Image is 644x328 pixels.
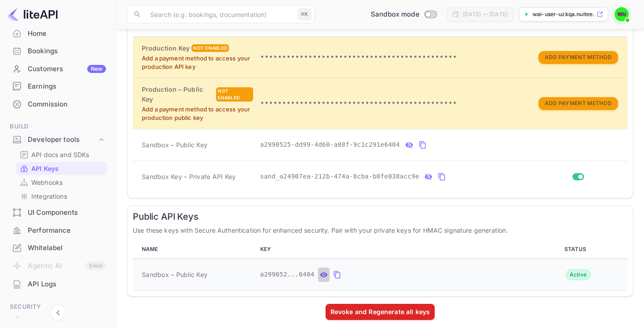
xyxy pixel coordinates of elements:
div: Home [28,29,106,39]
a: Add Payment Method [538,99,618,106]
div: Earnings [28,81,106,92]
div: Bookings [5,43,110,60]
p: API Keys [31,164,59,173]
p: ••••••••••••••••••••••••••••••••••••••••••••• [260,98,525,109]
p: Add a payment method to access your production public key [142,105,253,123]
div: API docs and SDKs [16,148,107,161]
h6: Production – Public Key [142,85,214,104]
a: Add Payment Method [538,53,618,60]
div: Integrations [16,190,107,203]
p: Use these keys with Secure Authentication for enhanced security. Pair with your private keys for ... [133,226,627,235]
div: Commission [5,96,110,113]
button: Add Payment Method [538,97,618,110]
a: Commission [5,96,110,112]
div: Webhooks [16,176,107,189]
a: Performance [5,222,110,239]
a: CustomersNew [5,60,110,77]
span: Security [5,302,110,312]
a: Home [5,25,110,42]
p: wai-user-uzkqa.nuitee.... [533,10,595,18]
a: Earnings [5,78,110,94]
p: ••••••••••••••••••••••••••••••••••••••••••••• [260,52,525,63]
h6: Public API Keys [133,211,627,222]
td: Sandbox Key – Private API Key [133,161,257,192]
div: ⌘K [298,9,311,20]
div: CustomersNew [5,60,110,78]
a: API Keys [20,164,103,173]
div: Performance [5,222,110,239]
a: UI Components [5,204,110,221]
span: Build [5,122,110,132]
div: API Keys [16,162,107,175]
a: API Logs [5,276,110,292]
th: KEY [257,240,529,259]
button: Collapse navigation [50,305,66,321]
img: LiteAPI logo [7,7,58,21]
p: Webhooks [31,178,63,187]
a: Bookings [5,43,110,59]
div: Bookings [28,46,106,56]
span: Sandbox – Public Key [142,140,208,149]
p: API docs and SDKs [31,150,89,159]
a: API docs and SDKs [20,150,103,159]
div: Revoke and Regenerate all keys [330,307,430,316]
th: NAME [133,240,257,259]
div: Customers [28,64,106,74]
div: Commission [28,99,106,110]
img: WAI User [614,7,629,21]
div: Developer tools [28,135,97,145]
div: UI Components [5,204,110,222]
div: Earnings [5,78,110,95]
div: Developer tools [5,132,110,148]
a: Integrations [20,192,103,201]
table: private api keys table [133,18,627,192]
a: Whitelabel [5,239,110,256]
span: a2990525-dd99-4d60-a88f-9c1c291e6404 [260,140,400,149]
div: Not enabled [216,87,253,102]
div: Performance [28,226,106,236]
span: Sandbox – Public Key [142,270,208,279]
div: API Logs [5,276,110,293]
div: Active [566,269,591,280]
div: Fraud management [28,315,106,326]
div: Switch to Production mode [367,9,440,20]
div: New [87,65,106,73]
button: Add Payment Method [538,51,618,64]
p: Integrations [31,192,67,201]
span: a299052...6404 [260,270,315,279]
span: sand_a24907ea-212b-474a-8cba-b0fe038acc9e [260,172,419,181]
input: Search (e.g. bookings, documentation) [145,5,294,23]
h6: Production Key [142,43,190,53]
table: public api keys table [133,240,627,291]
div: Whitelabel [28,243,106,253]
div: [DATE] — [DATE] [463,10,508,18]
div: UI Components [28,208,106,218]
p: Add a payment method to access your production API key [142,54,253,72]
th: STATUS [529,240,627,259]
a: Webhooks [20,178,103,187]
div: Whitelabel [5,239,110,257]
div: Not enabled [191,44,229,52]
div: API Logs [28,279,106,290]
div: Home [5,25,110,43]
span: Sandbox mode [371,9,419,20]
